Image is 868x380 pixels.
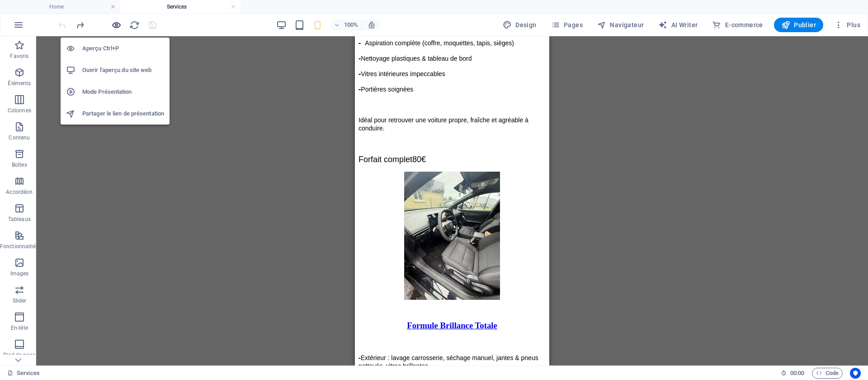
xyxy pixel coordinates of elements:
[499,18,540,32] div: Design (Ctrl+Alt+Y)
[812,368,843,379] button: Code
[75,20,85,30] i: Refaire : Regrouper des éléments (Ctrl+Y, ⌘+Y)
[10,270,29,277] p: Images
[597,20,644,29] span: Navigateur
[655,18,701,32] button: AI Writer
[7,368,40,379] a: Cliquez pour annuler la sélection. Double-cliquez pour ouvrir Pages.
[830,18,864,32] button: Plus
[12,161,27,168] p: Boîtes
[790,368,804,379] span: 00 00
[3,351,35,359] p: Pied de page
[6,188,33,196] p: Accordéon
[129,19,140,30] button: reload
[850,368,861,379] button: Usercentrics
[82,108,164,119] h6: Partager le lien de présentation
[712,20,763,29] span: E-commerce
[82,43,164,54] h6: Aperçu Ctrl+P
[9,134,30,141] p: Contenu
[551,20,583,29] span: Pages
[330,19,363,30] button: 100%
[816,368,839,379] span: Code
[8,107,31,114] p: Colonnes
[8,216,31,223] p: Tableaux
[781,368,805,379] h6: Durée de la session
[8,80,31,87] p: Éléments
[797,370,798,376] span: :
[10,53,28,60] p: Favoris
[129,20,140,30] i: Actualiser la page
[834,20,860,29] span: Plus
[547,18,586,32] button: Pages
[594,18,647,32] button: Navigateur
[658,20,698,29] span: AI Writer
[368,21,376,29] i: Lors du redimensionnement, ajuster automatiquement le niveau de zoom en fonction de l'appareil sé...
[13,297,27,304] p: Slider
[781,20,816,29] span: Publier
[11,324,28,332] p: En-tête
[344,19,359,30] h6: 100%
[499,18,540,32] button: Design
[503,20,537,29] span: Design
[120,2,241,12] h4: Services
[708,18,766,32] button: E-commerce
[75,19,85,30] button: redo
[774,18,823,32] button: Publier
[82,87,164,97] h6: Mode Présentation
[82,65,164,76] h6: Ouvrir l'aperçu du site web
